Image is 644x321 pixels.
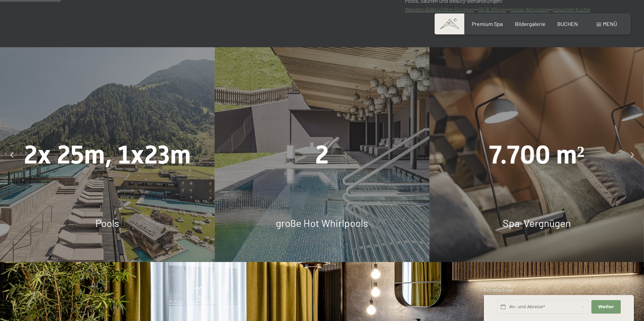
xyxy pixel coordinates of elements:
span: 2 [315,140,329,169]
a: Ski & Winter [478,6,506,12]
a: BUCHEN [557,21,578,27]
span: Menü [603,21,617,27]
span: Weiter [598,304,614,310]
a: Bildergalerie [515,21,546,27]
span: 2x 25m, 1x23m [24,140,191,169]
span: 7.700 m² [489,140,585,169]
a: Unser Aktivteam [510,6,549,12]
span: große Hot Whirlpools [276,217,368,229]
a: Wandern&AktivitätenSommer [405,6,474,12]
button: Weiter [591,300,620,314]
span: Schnellanfrage [484,287,513,293]
span: Spa-Vergnügen [503,217,571,229]
a: Premium Spa [472,21,503,27]
a: Gourmet-Küche [553,6,590,12]
span: Pools [95,217,119,229]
